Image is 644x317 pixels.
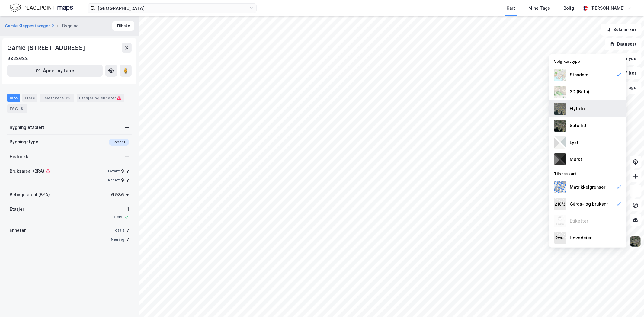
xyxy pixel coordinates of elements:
div: Hovedeier [570,234,591,242]
div: Leietakere [40,94,74,102]
div: Etasjer [10,206,24,213]
div: Mørkt [570,156,582,163]
img: Z [554,86,566,98]
div: Gamle [STREET_ADDRESS] [7,43,86,53]
div: 29 [65,95,72,101]
div: Etasjer og enheter [79,95,122,101]
div: Lyst [570,139,578,146]
div: Heis: [114,215,123,219]
button: Filter [613,67,642,79]
img: majorOwner.b5e170eddb5c04bfeeff.jpeg [554,232,566,244]
div: Historikk [10,153,28,160]
div: Standard [570,71,588,78]
div: Eiere [22,94,37,102]
img: nCdM7BzjoCAAAAAElFTkSuQmCC [554,153,566,165]
div: Bygning etablert [10,124,44,131]
button: Bokmerker [601,24,642,36]
img: Z [554,103,566,115]
div: ESG [7,104,27,113]
img: cadastreBorders.cfe08de4b5ddd52a10de.jpeg [554,181,566,193]
div: 9823638 [7,55,28,62]
div: Satellitt [570,122,587,129]
img: 9k= [554,120,566,132]
div: Bygningstype [10,138,38,146]
div: Bruksareal (BRA) [10,168,50,175]
div: 1 [114,206,129,213]
div: Etiketter [570,217,588,225]
div: 7 [127,236,129,243]
button: Tags [614,82,642,94]
div: [PERSON_NAME] [590,5,625,12]
div: 9 ㎡ [121,177,129,184]
div: Totalt: [113,228,125,233]
button: Åpne i ny fane [7,65,103,77]
input: Søk på adresse, matrikkel, gårdeiere, leietakere eller personer [95,4,249,13]
button: Analyse [607,53,642,65]
div: Velg karttype [549,56,626,66]
div: Totalt: [107,169,120,174]
div: Info [7,94,20,102]
button: Gamle Kleppestøvegen 2 [5,23,55,29]
div: 9 ㎡ [121,168,129,175]
div: — [125,124,129,131]
button: Tilbake [112,21,134,31]
iframe: Chat Widget [614,288,644,317]
button: Datasett [605,38,642,50]
div: 8 [19,106,25,112]
div: 6 936 ㎡ [111,191,129,198]
div: Næring: [111,237,125,242]
div: — [125,153,129,160]
div: Kontrollprogram for chat [614,288,644,317]
div: Annet: [107,178,120,183]
div: Matrikkelgrenser [570,184,605,191]
img: logo.f888ab2527a4732fd821a326f86c7f29.svg [10,3,73,13]
img: 9k= [630,236,641,247]
img: luj3wr1y2y3+OchiMxRmMxRlscgabnMEmZ7DJGWxyBpucwSZnsMkZbHIGm5zBJmewyRlscgabnMEmZ7DJGWxyBpucwSZnsMkZ... [554,136,566,149]
div: Bebygd areal (BYA) [10,191,50,198]
div: Flyfoto [570,105,585,112]
img: cadastreKeys.547ab17ec502f5a4ef2b.jpeg [554,198,566,210]
div: 7 [127,227,129,234]
div: Bygning [62,22,79,30]
div: Gårds- og bruksnr. [570,200,609,208]
div: 3D (Beta) [570,88,589,95]
img: Z [554,215,566,227]
div: Tilpass kart [549,168,626,179]
div: Kart [507,5,515,12]
img: Z [554,69,566,81]
div: Mine Tags [528,5,550,12]
div: Enheter [10,227,26,234]
div: Bolig [563,5,574,12]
